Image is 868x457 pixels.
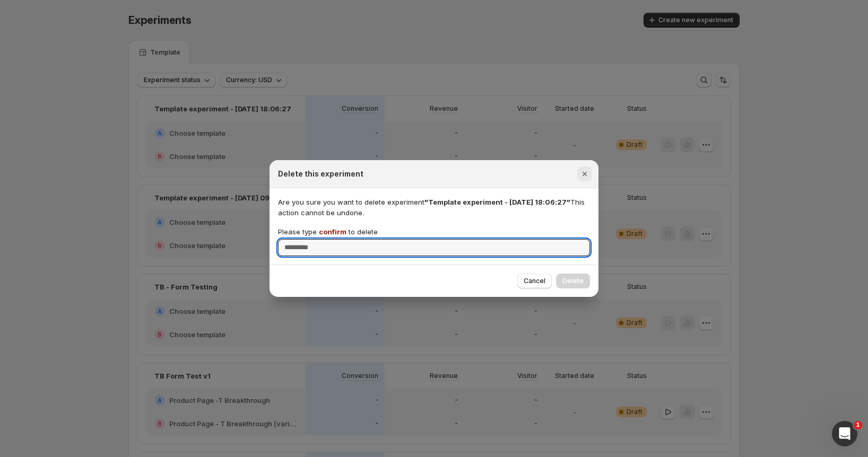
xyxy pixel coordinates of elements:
span: Cancel [524,277,545,285]
button: Close [577,166,592,181]
span: 1 [854,421,862,429]
p: Are you sure you want to delete experiment This action cannot be undone. [278,197,590,218]
span: "Template experiment - [DATE] 18:06:27" [424,198,570,206]
button: Cancel [517,274,552,288]
h2: Delete this experiment [278,169,363,179]
iframe: Intercom live chat [832,421,857,446]
p: Please type to delete [278,226,378,237]
span: confirm [319,227,346,236]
